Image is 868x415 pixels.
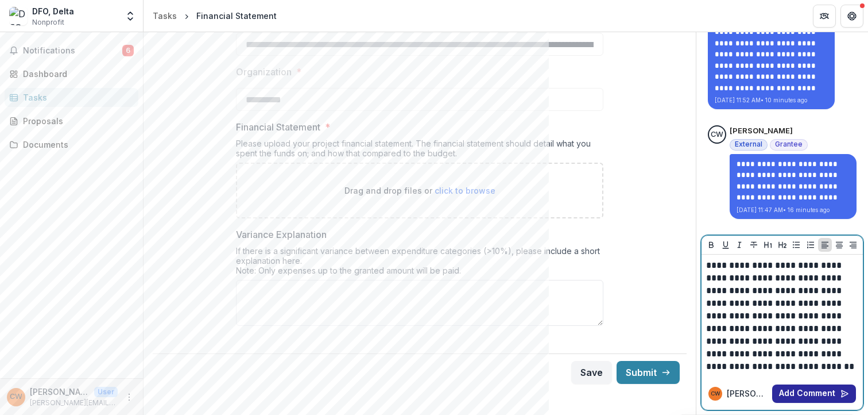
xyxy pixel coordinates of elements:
[30,398,118,408] p: [PERSON_NAME][EMAIL_ADDRESS][DOMAIN_NAME]
[32,5,74,17] div: DFO, Delta
[236,139,603,163] div: Please upload your project financial statement. The financial statement should detail what you sp...
[196,10,277,22] div: Financial Statement
[5,64,138,83] a: Dashboard
[789,238,803,252] button: Bullet List
[122,5,138,28] button: Open entity switcher
[727,387,768,399] p: [PERSON_NAME]
[23,68,129,80] div: Dashboard
[704,238,718,252] button: Bold
[9,7,28,25] img: DFO, Delta
[5,112,138,130] a: Proposals
[153,10,177,22] div: Tasks
[5,88,138,107] a: Tasks
[711,391,720,397] div: Catarina Wor
[30,386,90,398] p: [PERSON_NAME]
[23,46,122,56] span: Notifications
[719,238,733,252] button: Underline
[32,17,64,28] span: Nonprofit
[435,186,495,195] span: click to browse
[10,393,22,401] div: Catarina Wor
[730,125,793,137] p: [PERSON_NAME]
[747,238,761,252] button: Strike
[5,41,138,60] button: Notifications6
[846,238,860,252] button: Align Right
[761,238,775,252] button: Heading 1
[122,45,134,56] span: 6
[23,139,129,151] div: Documents
[840,5,863,28] button: Get Help
[236,246,603,280] div: If there is a significant variance between expenditure categories (>10%), please include a short ...
[571,361,612,384] button: Save
[813,5,836,28] button: Partners
[94,387,118,397] p: User
[344,185,495,197] p: Drag and drop files or
[23,115,129,127] div: Proposals
[735,140,762,148] span: External
[236,65,292,79] p: Organization
[5,135,138,154] a: Documents
[148,7,181,24] a: Tasks
[715,96,828,105] p: [DATE] 11:52 AM • 10 minutes ago
[737,206,850,214] p: [DATE] 11:47 AM • 16 minutes ago
[818,238,832,252] button: Align Left
[776,238,789,252] button: Heading 2
[733,238,746,252] button: Italicize
[804,238,817,252] button: Ordered List
[711,131,723,139] div: Catarina Wor
[23,91,129,103] div: Tasks
[122,390,136,404] button: More
[832,238,846,252] button: Align Center
[617,361,680,384] button: Submit
[236,228,327,241] p: Variance Explanation
[236,120,320,134] p: Financial Statement
[772,385,856,403] button: Add Comment
[775,140,803,148] span: Grantee
[148,7,281,24] nav: breadcrumb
